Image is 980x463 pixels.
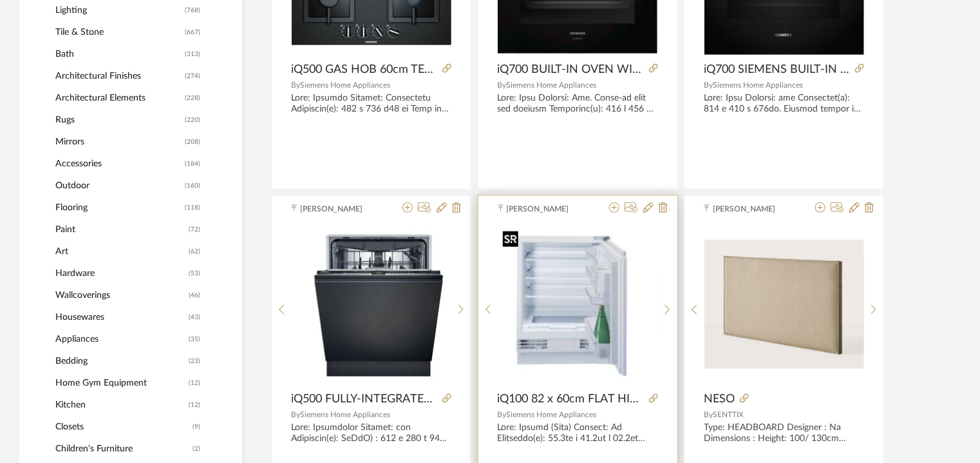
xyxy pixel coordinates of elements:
span: Art [55,241,185,262]
span: By [498,411,507,419]
span: (667) [185,22,200,43]
span: By [704,81,713,89]
span: (53) [189,263,200,284]
span: (160) [185,175,200,196]
span: Children's Furniture [55,438,189,460]
span: (35) [189,329,200,350]
span: Siemens Home Appliances [713,81,803,89]
span: By [704,411,713,419]
div: Type: HEADBOARD Designer : Na Dimensions : Height: 100/ 130cm Thickness: 8cm Length : 90/ 140/ 15... [704,422,864,444]
span: (43) [189,307,200,328]
span: [PERSON_NAME] [300,203,381,215]
span: Siemens Home Appliances [507,81,597,89]
span: [PERSON_NAME] [713,203,794,215]
span: Tile & Stone [55,21,182,43]
span: (208) [185,132,200,152]
div: Lore: Ipsumdolor Sitamet: con Adipiscin(e): SeDdO) : 612 e 280 t 945 in Utlaboreet do mag aliquae... [291,422,451,444]
span: (274) [185,66,200,86]
span: Housewares [55,306,185,328]
span: iQ500 FULLY-INTEGRATED DISHWASHER 60cm SN65HX01MI [291,392,437,406]
div: Lore: Ipsu Dolorsi: ame Consectet(a): 814 e 410 s 676do. Eiusmod tempor inc utlaboreetdo : 717 ma... [704,93,864,115]
span: Rugs [55,109,182,131]
span: Mirrors [55,131,182,153]
div: Lore: Ipsumdo Sitamet: Consectetu Adipiscin(e): 482 s 736 d48 ei Temp in utlaboree dolor : 78 ma ... [291,93,451,115]
div: Lore: Ipsu Dolorsi: Ame. Conse-ad elit sed doeiusm Temporinc(u): 416 l 456 e 663 do Magnaal enima... [498,93,658,115]
span: Bath [55,43,182,65]
span: Siemens Home Appliances [300,411,390,419]
span: (12) [189,395,200,415]
span: Wallcoverings [55,284,185,306]
div: 0 [498,224,657,385]
span: (23) [189,351,200,371]
div: Lore: Ipsumd (Sita) Consect: Ad Elitseddo(e): 55.3te i 41.2ut l 02.2et Dolorem aliqua eni adminim... [498,422,658,444]
span: Flooring [55,197,182,219]
span: Home Gym Equipment [55,372,185,394]
span: (9) [193,417,200,437]
span: (72) [189,219,200,240]
span: Siemens Home Appliances [300,81,390,89]
span: By [291,411,300,419]
span: iQ100 82 x 60cm FLAT HINGE KU15RA50I [498,392,644,406]
span: Bedding [55,350,185,372]
span: (228) [185,88,200,108]
span: (62) [189,241,200,262]
span: Siemens Home Appliances [507,411,597,419]
span: (313) [185,44,200,64]
span: Hardware [55,262,185,284]
img: iQ100 82 x 60cm FLAT HINGE KU15RA50I [498,226,657,383]
span: iQ700 BUILT-IN OVEN WITH MICROWAVE FUNCTION 60 x 60cm Black HM876G2B6I [498,63,644,77]
span: (12) [189,373,200,393]
span: (2) [193,438,200,459]
span: Paint [55,219,185,241]
span: Kitchen [55,394,185,416]
span: By [498,81,507,89]
span: (184) [185,153,200,174]
span: Accessories [55,153,182,175]
img: NESO [704,240,864,368]
div: 0 [292,224,451,385]
span: SENTTIX [713,411,744,419]
span: Architectural Finishes [55,65,182,87]
span: iQ500 GAS HOB 60cm TEMPERED GLASS, BLACK EP6A6HB20I [291,63,437,77]
span: (46) [189,285,200,306]
div: 0 [704,224,864,385]
span: Appliances [55,328,185,350]
span: Architectural Elements [55,87,182,109]
span: (220) [185,110,200,130]
span: iQ700 SIEMENS BUILT-IN OVEN 60 x 60cm BLACK HB736G1B1 [704,63,850,77]
span: Closets [55,416,189,438]
span: (118) [185,197,200,218]
img: iQ500 FULLY-INTEGRATED DISHWASHER 60cm SN65HX01MI [292,226,451,382]
span: [PERSON_NAME] [507,203,588,215]
span: By [291,81,300,89]
span: Outdoor [55,175,182,197]
span: NESO [704,392,735,406]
